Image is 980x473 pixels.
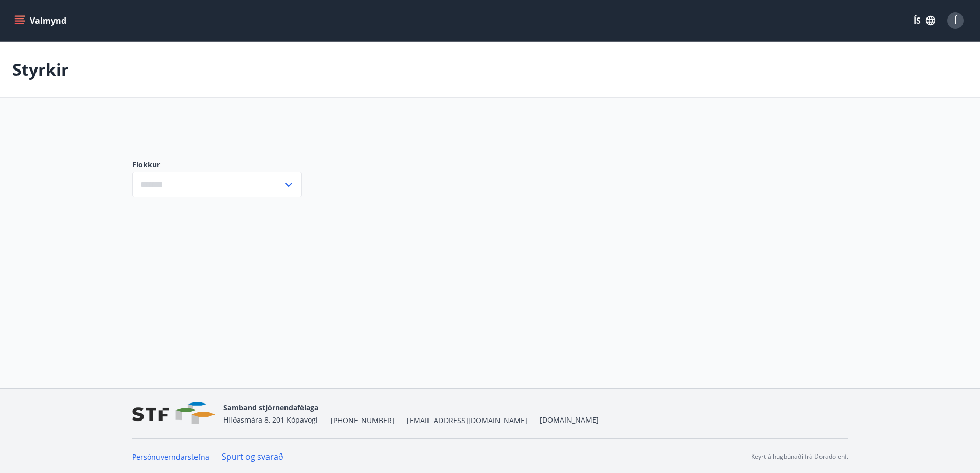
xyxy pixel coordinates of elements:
[751,452,848,461] p: Keyrt á hugbúnaði frá Dorado ehf.
[331,415,395,426] span: [PHONE_NUMBER]
[132,160,302,170] label: Flokkur
[132,402,215,425] img: vjCaq2fThgY3EUYqSgpjEiBg6WP39ov69hlhuPVN.png
[540,415,599,425] a: [DOMAIN_NAME]
[12,58,69,81] p: Styrkir
[12,11,70,30] button: menu
[908,11,941,30] button: ÍS
[222,451,283,462] a: Spurt og svarað
[407,415,527,426] span: [EMAIL_ADDRESS][DOMAIN_NAME]
[954,15,957,26] span: Í
[943,8,968,33] button: Í
[223,415,318,425] span: Hlíðasmára 8, 201 Kópavogi
[223,402,318,412] span: Samband stjórnendafélaga
[132,452,209,462] a: Persónuverndarstefna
